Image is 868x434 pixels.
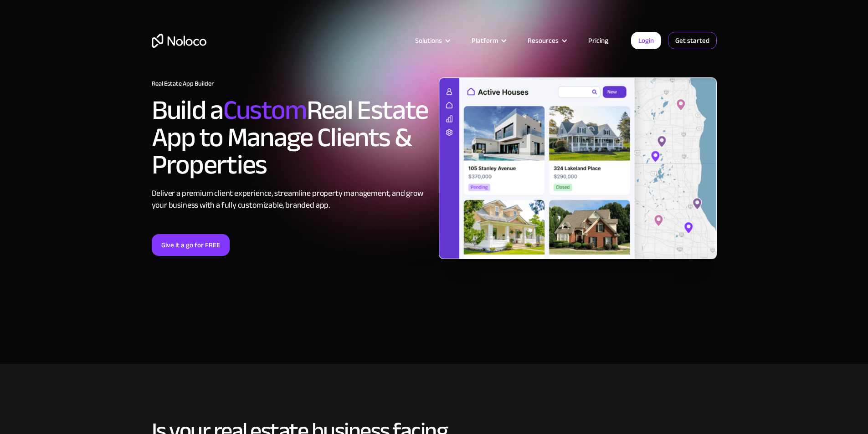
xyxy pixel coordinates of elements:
[460,35,516,46] div: Platform
[152,188,430,211] div: Deliver a premium client experience, streamline property management, and grow your business with ...
[223,85,307,136] span: Custom
[528,35,559,46] div: Resources
[404,35,460,46] div: Solutions
[152,97,430,179] h2: Build a Real Estate App to Manage Clients & Properties
[152,34,206,48] a: home
[668,32,717,49] a: Get started
[631,32,661,49] a: Login
[577,35,620,46] a: Pricing
[415,35,442,46] div: Solutions
[152,234,230,256] a: Give it a go for FREE
[516,35,577,46] div: Resources
[472,35,498,46] div: Platform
